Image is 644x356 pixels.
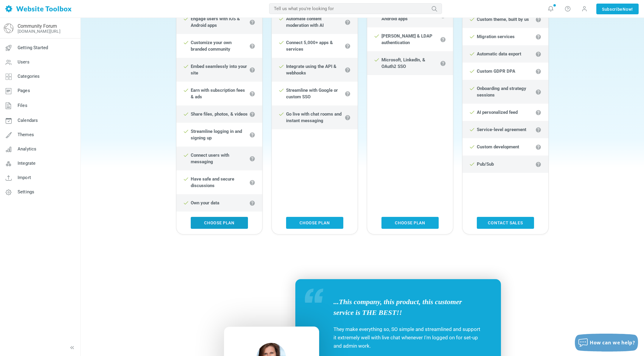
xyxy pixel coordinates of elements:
[286,88,338,100] strong: Streamline with Google or custom SSO
[18,189,34,195] span: Settings
[381,217,439,229] a: Choose Plan
[18,88,30,93] span: Pages
[623,6,633,13] span: Now!
[18,103,27,108] span: Files
[333,296,484,318] span: ...This company, this product, this customer service is THE BEST!!
[477,161,494,167] strong: Pub/Sub
[477,17,529,22] strong: Custom theme, built by us
[191,111,248,117] strong: Share files, photos, & videos
[477,69,515,74] strong: Custom GDPR DPA
[18,161,35,166] span: Integrate
[191,40,232,52] strong: Customize your own branded community
[381,33,432,45] strong: [PERSON_NAME] & LDAP authentication
[286,64,336,76] strong: Integrate using the API & webhooks
[191,176,234,188] strong: Have safe and secure discussions
[477,127,526,132] strong: Service-level agreement
[477,144,519,150] strong: Custom development
[191,200,219,206] strong: Own your data
[477,217,534,229] a: Contact sales
[191,64,247,76] strong: Embed seamlessly into your site
[4,24,13,33] img: globe-icon.png
[333,325,484,350] p: They make everything so, SO simple and streamlined and support it extremely well with live chat w...
[18,59,30,65] span: Users
[477,86,526,98] strong: Onboarding and strategy sessions
[286,40,333,52] strong: Connect 5,000+ apps & services
[590,339,635,346] span: How can we help?
[477,51,521,57] strong: Automatic data export
[191,129,242,141] strong: Streamline logging in and signing up
[18,45,48,50] span: Getting Started
[191,217,248,229] a: Choose Plan
[18,74,40,79] span: Categories
[191,153,229,164] strong: Connect users with messaging
[18,23,57,29] a: Community Forum
[18,175,31,180] span: Import
[381,57,425,69] strong: Microsoft, LinkedIn, & OAuth2 SSO
[18,29,60,34] a: [DOMAIN_NAME][URL]
[477,110,518,115] strong: AI personalized feed
[286,217,343,229] a: Choose Plan
[596,4,639,14] a: SubscribeNow!
[286,111,342,123] strong: Go live with chat rooms and instant messaging
[477,34,515,39] strong: Migration services
[575,334,638,352] button: How can we help?
[191,88,245,100] strong: Earn with subscription fees & ads
[18,146,36,152] span: Analytics
[18,118,38,123] span: Calendars
[18,132,34,137] span: Themes
[269,3,442,14] input: Tell us what you're looking for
